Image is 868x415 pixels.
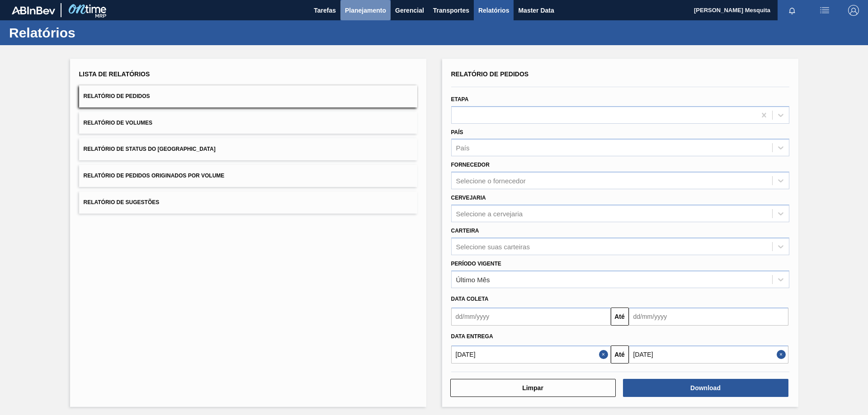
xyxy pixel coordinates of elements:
button: Relatório de Sugestões [79,191,417,214]
img: Logout [848,5,859,16]
div: Selecione o fornecedor [456,177,526,185]
div: Selecione suas carteiras [456,242,530,250]
button: Relatório de Pedidos Originados por Volume [79,165,417,187]
img: userActions [819,5,830,16]
label: País [451,129,463,135]
span: Planejamento [345,5,386,16]
button: Close [599,345,611,364]
img: TNhmsLtSVTkK8tSr43FrP2fwEKptu5GPRR3wAAAABJRU5ErkJggg== [12,6,55,14]
button: Até [611,345,629,364]
span: Relatório de Status do [GEOGRAPHIC_DATA] [84,146,216,152]
input: dd/mm/yyyy [451,345,611,364]
button: Download [623,379,788,397]
button: Relatório de Volumes [79,112,417,134]
label: Cervejaria [451,195,486,201]
input: dd/mm/yyyy [451,308,611,326]
button: Notificações [778,4,807,17]
span: Transportes [433,5,469,16]
span: Data coleta [451,296,489,302]
span: Tarefas [314,5,336,16]
button: Close [777,345,788,364]
span: Relatório de Volumes [84,120,152,126]
span: Relatório de Sugestões [84,199,160,205]
button: Até [611,308,629,326]
input: dd/mm/yyyy [629,345,788,364]
span: Gerencial [395,5,424,16]
button: Relatório de Status do [GEOGRAPHIC_DATA] [79,138,417,160]
span: Lista de Relatórios [79,70,150,78]
span: Data entrega [451,333,493,340]
span: Master Data [518,5,554,16]
label: Etapa [451,96,469,103]
button: Limpar [450,379,616,397]
div: Último Mês [456,275,490,283]
label: Fornecedor [451,162,490,168]
span: Relatório de Pedidos Originados por Volume [84,173,225,179]
span: Relatório de Pedidos [84,93,150,99]
div: Selecione a cervejaria [456,210,523,217]
div: País [456,144,470,152]
h1: Relatórios [9,28,170,38]
span: Relatório de Pedidos [451,70,529,78]
label: Carteira [451,228,479,234]
span: Relatórios [478,5,509,16]
button: Relatório de Pedidos [79,85,417,107]
input: dd/mm/yyyy [629,308,788,326]
label: Período Vigente [451,261,501,267]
